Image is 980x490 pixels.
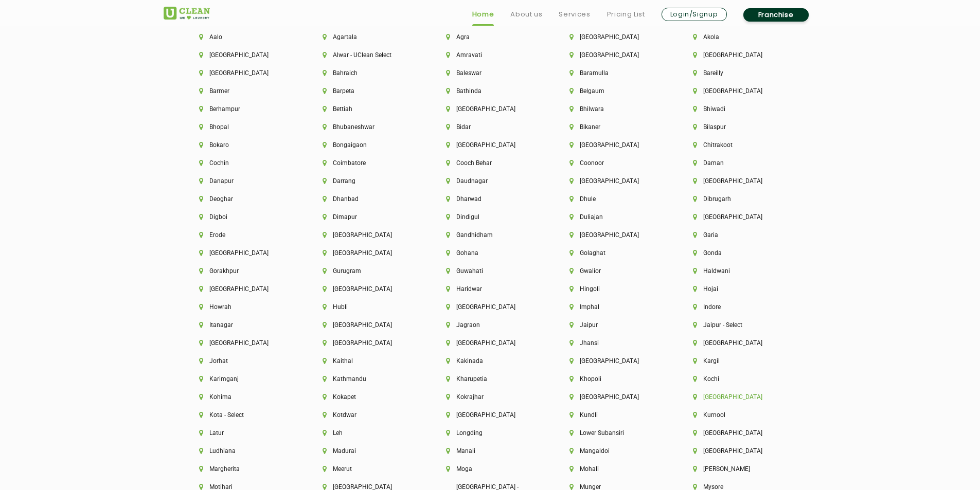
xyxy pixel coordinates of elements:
li: Kotdwar [323,411,411,419]
li: Daudnagar [446,177,534,185]
li: Bathinda [446,87,534,95]
li: [GEOGRAPHIC_DATA] [693,51,781,59]
li: [GEOGRAPHIC_DATA] [693,213,781,221]
li: [GEOGRAPHIC_DATA] [323,321,411,329]
li: Kathmandu [323,375,411,383]
li: Lower Subansiri [569,429,658,437]
li: [GEOGRAPHIC_DATA] [693,429,781,437]
li: Alwar - UClean Select [323,51,411,59]
li: Bhopal [199,123,288,131]
li: Dharwad [446,195,534,203]
li: Ludhiana [199,447,288,455]
li: Khopoli [569,375,658,383]
li: Leh [323,429,411,437]
li: [GEOGRAPHIC_DATA] [569,231,658,239]
li: Itanagar [199,321,288,329]
li: Baleswar [446,69,534,77]
li: Haldwani [693,267,781,275]
li: [GEOGRAPHIC_DATA] [693,393,781,401]
img: UClean Laundry and Dry Cleaning [164,7,210,20]
a: Pricing List [607,8,645,21]
li: [GEOGRAPHIC_DATA] [693,447,781,455]
li: Latur [199,429,288,437]
li: Agartala [323,33,411,41]
li: Bilaspur [693,123,781,131]
li: [GEOGRAPHIC_DATA] [446,141,534,149]
li: Kharupetia [446,375,534,383]
li: Barmer [199,87,288,95]
li: Daman [693,159,781,167]
li: Bahraich [323,69,411,77]
li: Dhule [569,195,658,203]
li: Bareilly [693,69,781,77]
li: Coimbatore [323,159,411,167]
li: [GEOGRAPHIC_DATA] [323,231,411,239]
li: Dhanbad [323,195,411,203]
li: Bhiwadi [693,105,781,113]
li: Danapur [199,177,288,185]
li: Imphal [569,303,658,311]
li: [GEOGRAPHIC_DATA] [446,339,534,347]
li: [GEOGRAPHIC_DATA] [446,411,534,419]
li: Karimganj [199,375,288,383]
a: Home [472,8,494,21]
li: [GEOGRAPHIC_DATA] [569,177,658,185]
li: Kargil [693,357,781,365]
li: Mangaldoi [569,447,658,455]
li: Gonda [693,249,781,257]
li: [GEOGRAPHIC_DATA] [199,51,288,59]
li: Garia [693,231,781,239]
li: [GEOGRAPHIC_DATA] [323,285,411,293]
li: Bettiah [323,105,411,113]
li: [GEOGRAPHIC_DATA] [446,105,534,113]
li: Darrang [323,177,411,185]
li: Madurai [323,447,411,455]
li: Gwalior [569,267,658,275]
li: Jagraon [446,321,534,329]
li: [GEOGRAPHIC_DATA] [569,393,658,401]
li: Bhilwara [569,105,658,113]
li: Belgaum [569,87,658,95]
li: Moga [446,465,534,473]
li: Jaipur [569,321,658,329]
li: Baramulla [569,69,658,77]
li: Amravati [446,51,534,59]
li: Duliajan [569,213,658,221]
a: Services [559,8,590,21]
a: Franchise [743,8,809,22]
li: Gandhidham [446,231,534,239]
li: Hojai [693,285,781,293]
li: Mohali [569,465,658,473]
li: [GEOGRAPHIC_DATA] [693,87,781,95]
li: Gohana [446,249,534,257]
li: Howrah [199,303,288,311]
li: [GEOGRAPHIC_DATA] [569,51,658,59]
li: Agra [446,33,534,41]
li: [GEOGRAPHIC_DATA] [323,339,411,347]
li: Cooch Behar [446,159,534,167]
li: Jorhat [199,357,288,365]
li: [GEOGRAPHIC_DATA] [569,33,658,41]
li: Manali [446,447,534,455]
li: [GEOGRAPHIC_DATA] [323,249,411,257]
li: Dibrugarh [693,195,781,203]
li: Digboi [199,213,288,221]
li: Gurugram [323,267,411,275]
li: Kakinada [446,357,534,365]
a: About us [510,8,542,21]
li: Deoghar [199,195,288,203]
li: Kochi [693,375,781,383]
li: Barpeta [323,87,411,95]
li: Bhubaneshwar [323,123,411,131]
li: Coonoor [569,159,658,167]
li: Haridwar [446,285,534,293]
li: [GEOGRAPHIC_DATA] [446,303,534,311]
li: Kurnool [693,411,781,419]
li: Dimapur [323,213,411,221]
li: [GEOGRAPHIC_DATA] [199,69,288,77]
li: Margherita [199,465,288,473]
li: Bikaner [569,123,658,131]
li: Kundli [569,411,658,419]
li: Jaipur - Select [693,321,781,329]
li: Bongaigaon [323,141,411,149]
